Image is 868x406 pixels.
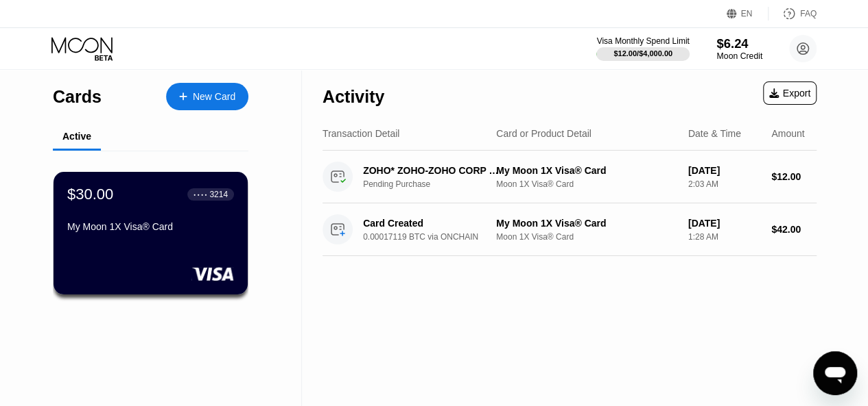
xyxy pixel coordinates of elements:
div: ● ● ● ● [193,192,207,196]
div: EN [727,7,769,21]
div: 0.00017119 BTC via ONCHAIN [363,232,509,242]
div: Card or Product Detail [496,128,591,139]
div: $42.00 [771,224,817,235]
div: My Moon 1X Visa® Card [496,165,677,176]
div: Export [763,81,817,105]
div: Visa Monthly Spend Limit$12.00/$4,000.00 [596,36,689,61]
div: Moon 1X Visa® Card [496,179,677,189]
div: $30.00 [67,186,113,203]
div: 2:03 AM [688,179,760,189]
div: Amount [771,128,804,139]
div: Activity [322,87,384,107]
div: Active [62,131,91,142]
div: Pending Purchase [363,179,509,189]
div: $12.00 / $4,000.00 [613,49,672,58]
div: ZOHO* ZOHO-ZOHO CORP [PHONE_NUMBER] USPending PurchaseMy Moon 1X Visa® CardMoon 1X Visa® Card[DAT... [322,151,817,203]
div: 1:28 AM [688,232,760,242]
div: My Moon 1X Visa® Card [496,218,677,229]
div: $6.24Moon Credit [716,36,762,61]
div: Export [769,88,810,99]
div: Visa Monthly Spend Limit [596,36,689,46]
div: My Moon 1X Visa® Card [67,221,234,232]
div: Card Created [363,218,500,229]
div: Moon Credit [716,51,762,61]
div: $30.00● ● ● ●3214My Moon 1X Visa® Card [54,172,248,294]
div: New Card [193,91,235,103]
div: 3214 [209,190,228,199]
div: ZOHO* ZOHO-ZOHO CORP [PHONE_NUMBER] US [363,165,500,176]
div: Date & Time [688,128,741,139]
div: Card Created0.00017119 BTC via ONCHAINMy Moon 1X Visa® CardMoon 1X Visa® Card[DATE]1:28 AM$42.00 [322,203,817,256]
div: FAQ [800,9,817,18]
div: FAQ [769,7,817,21]
div: $6.24 [716,36,762,51]
iframe: Button to launch messaging window [813,351,857,395]
div: [DATE] [688,165,760,176]
div: EN [741,9,753,18]
div: Cards [53,87,102,107]
div: Moon 1X Visa® Card [496,232,677,242]
div: $12.00 [771,171,817,182]
div: New Card [166,83,248,110]
div: Transaction Detail [322,128,399,139]
div: [DATE] [688,218,760,229]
